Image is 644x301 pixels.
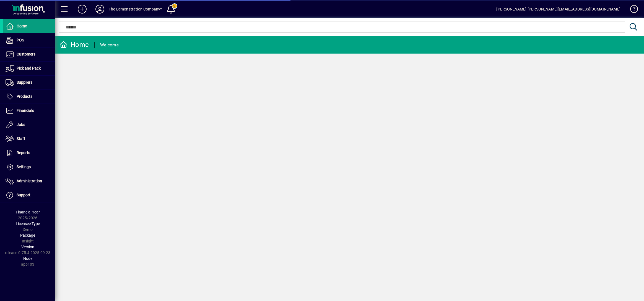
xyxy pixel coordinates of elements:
div: Home [59,40,89,49]
a: Financials [3,104,55,118]
button: Add [73,4,91,14]
span: Package [20,233,35,237]
span: Licensee Type [16,221,40,226]
div: The Demonstration Company* [109,5,162,14]
span: Staff [17,136,25,141]
span: Support [17,193,30,197]
a: Support [3,188,55,202]
a: POS [3,33,55,47]
span: POS [17,38,24,42]
a: Administration [3,174,55,188]
span: Jobs [17,122,25,127]
span: Version [21,245,34,249]
span: Pick and Pack [17,66,41,70]
span: Administration [17,179,42,183]
span: Products [17,94,32,99]
span: Customers [17,52,35,56]
button: Profile [91,4,109,14]
a: Settings [3,160,55,174]
a: Suppliers [3,76,55,89]
span: Suppliers [17,80,32,85]
a: Reports [3,146,55,160]
a: Jobs [3,118,55,132]
div: [PERSON_NAME] [PERSON_NAME][EMAIL_ADDRESS][DOMAIN_NAME] [496,5,620,14]
span: Financial Year [16,210,40,214]
span: Reports [17,150,30,155]
a: Products [3,90,55,104]
a: Staff [3,132,55,146]
div: Welcome [100,41,119,49]
a: Customers [3,47,55,61]
span: Node [23,256,32,261]
a: Knowledge Base [626,1,637,19]
span: Home [17,24,27,28]
span: Financials [17,108,34,113]
span: Settings [17,165,31,169]
a: Pick and Pack [3,62,55,75]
